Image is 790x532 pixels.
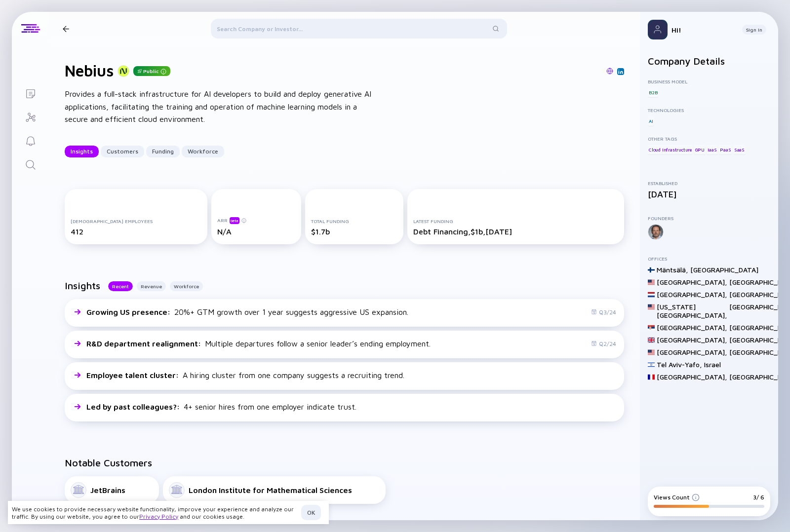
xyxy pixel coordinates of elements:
[86,402,182,411] span: Led by past colleagues? :
[108,281,133,291] button: Recent
[90,486,125,494] div: JetBrains
[146,146,180,157] button: Funding
[657,336,727,344] div: [GEOGRAPHIC_DATA] ,
[71,227,201,236] div: 412
[753,494,764,501] div: 3/ 6
[654,494,700,501] div: Views Count
[137,281,166,291] button: Revenue
[671,26,734,34] div: Hi!
[657,323,727,332] div: [GEOGRAPHIC_DATA] ,
[12,505,297,520] div: We use cookies to provide necessary website functionality, improve your experience and analyze ou...
[648,145,693,154] div: Cloud Infrastructure
[86,339,431,348] div: Multiple departures follow a senior leader’s ending employment.
[591,340,616,347] div: Q2/24
[413,227,618,236] div: Debt Financing, $1b, [DATE]
[86,307,408,316] div: 20%+ GTM growth over 1 year suggests aggressive US expansion.
[65,280,100,291] h2: Insights
[657,348,727,356] div: [GEOGRAPHIC_DATA] ,
[648,304,655,310] img: United States Flag
[413,218,618,224] div: Latest Funding
[648,55,770,67] h2: Company Details
[733,145,746,154] div: SaaS
[704,360,721,369] div: Israel
[606,68,613,75] img: Nebius Website
[12,105,49,128] a: Investor Map
[71,218,201,224] div: [DEMOGRAPHIC_DATA] Employees
[648,374,655,380] img: France Flag
[648,324,655,331] img: Serbia Flag
[657,303,727,319] div: [US_STATE][GEOGRAPHIC_DATA] ,
[690,266,758,274] div: [GEOGRAPHIC_DATA]
[648,107,770,113] div: Technologies
[12,81,49,105] a: Lists
[311,227,398,236] div: $1.7b
[86,339,203,348] span: R&D department realignment :
[657,290,727,299] div: [GEOGRAPHIC_DATA] ,
[139,513,178,520] a: Privacy Policy
[648,279,655,286] img: United States Flag
[648,78,770,84] div: Business Model
[707,145,717,154] div: IaaS
[591,308,616,316] div: Q3/24
[182,146,224,157] button: Workforce
[101,144,144,159] div: Customers
[311,218,398,224] div: Total Funding
[648,136,770,142] div: Other Tags
[170,281,203,291] button: Workforce
[217,217,295,224] div: ARR
[648,256,770,262] div: Offices
[217,227,295,236] div: N/A
[657,360,702,369] div: Tel Aviv-Yafo ,
[65,61,114,80] h1: Nebius
[719,145,732,154] div: PaaS
[65,144,99,159] div: Insights
[65,88,381,126] div: Provides a full-stack infrastructure for AI developers to build and deploy generative AI applicat...
[12,128,49,152] a: Reminders
[86,307,172,316] span: Growing US presence :
[648,266,655,273] img: Finland Flag
[648,291,655,298] img: Netherlands Flag
[146,144,180,159] div: Funding
[101,146,144,157] button: Customers
[86,371,181,380] span: Employee talent cluster :
[189,486,352,494] div: London Institute for Mathematical Sciences
[65,146,99,157] button: Insights
[648,361,655,368] img: Israel Flag
[12,152,49,176] a: Search
[648,189,770,199] div: [DATE]
[133,66,170,76] div: Public
[618,69,623,74] img: Nebius Linkedin Page
[648,116,654,126] div: AI
[742,25,766,35] button: Sign In
[657,278,727,286] div: [GEOGRAPHIC_DATA] ,
[648,87,658,97] div: B2B
[657,373,727,381] div: [GEOGRAPHIC_DATA] ,
[86,371,404,380] div: A hiring cluster from one company suggests a recruiting trend.
[648,337,655,343] img: United Kingdom Flag
[301,505,321,520] button: OK
[230,217,239,224] div: beta
[648,349,655,356] img: United States Flag
[648,180,770,186] div: Established
[182,144,224,159] div: Workforce
[648,20,668,39] img: Profile Picture
[86,402,356,411] div: 4+ senior hires from one employer indicate trust.
[694,145,706,154] div: GPU
[648,215,770,221] div: Founders
[65,457,624,468] h2: Notable Customers
[657,266,688,274] div: Mäntsälä ,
